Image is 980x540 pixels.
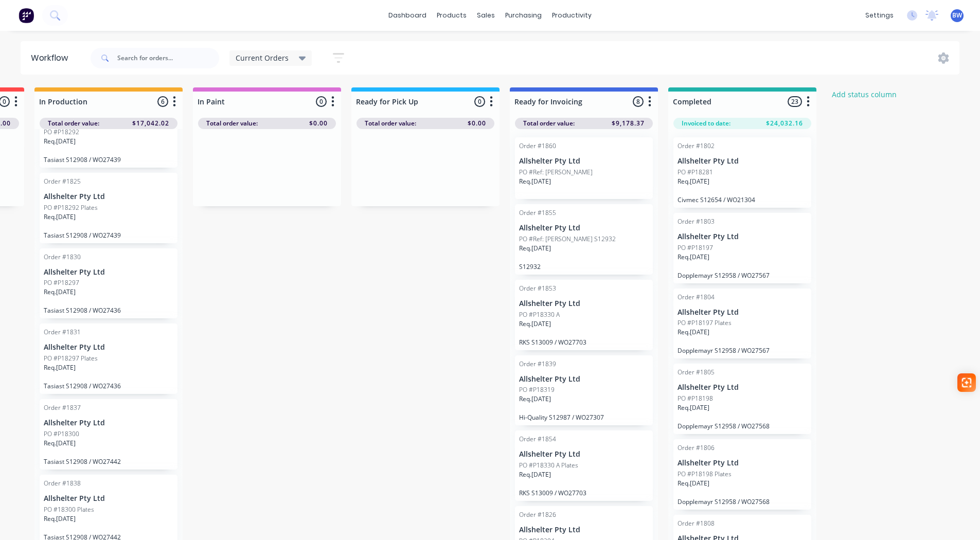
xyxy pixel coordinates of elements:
p: Hi-Quality S12987 / WO27307 [519,413,649,421]
div: Order #1804 [678,293,715,302]
p: Allshelter Pty Ltd [44,419,173,427]
div: PO #P18292Req.[DATE]Tasiast S12908 / WO27439 [40,97,177,168]
p: PO #P18198 Plates [678,470,732,479]
div: products [432,8,472,23]
p: RKS S13009 / WO27703 [519,489,649,497]
p: Tasiast S12908 / WO27439 [44,231,173,239]
p: Allshelter Pty Ltd [678,383,807,392]
p: Req. [DATE] [44,514,76,524]
p: Tasiast S12908 / WO27439 [44,156,173,164]
p: PO #P18330 A Plates [519,461,578,470]
p: PO #P18292 Plates [44,203,98,212]
div: Order #1805 [678,368,715,377]
p: Allshelter Pty Ltd [678,308,807,317]
div: Order #1853Allshelter Pty LtdPO #P18330 AReq.[DATE]RKS S13009 / WO27703 [515,280,653,350]
p: Req. [DATE] [519,319,551,329]
p: Allshelter Pty Ltd [44,268,173,277]
p: Allshelter Pty Ltd [678,459,807,467]
p: Req. [DATE] [44,363,76,372]
div: Order #1837Allshelter Pty LtdPO #P18300Req.[DATE]Tasiast S12908 / WO27442 [40,399,177,470]
div: Order #1853 [519,284,556,293]
p: Req. [DATE] [519,177,551,186]
div: Order #1838 [44,479,81,488]
div: productivity [547,8,597,23]
p: Allshelter Pty Ltd [519,157,649,166]
p: PO #P18198 [678,394,713,403]
p: Dopplemayr S12958 / WO27568 [678,422,807,430]
div: Order #1860 [519,141,556,151]
p: Allshelter Pty Ltd [678,157,807,166]
span: BW [952,11,962,20]
div: Order #1831Allshelter Pty LtdPO #P18297 PlatesReq.[DATE]Tasiast S12908 / WO27436 [40,323,177,394]
span: Total order value: [206,119,258,128]
p: PO #P18197 [678,243,713,253]
span: Invoiced to date: [682,119,730,128]
p: Req. [DATE] [44,137,76,146]
p: Tasiast S12908 / WO27436 [44,382,173,390]
div: Order #1860Allshelter Pty LtdPO #Ref: [PERSON_NAME]Req.[DATE] [515,137,653,199]
div: Order #1837 [44,403,81,412]
div: Workflow [31,52,73,64]
p: PO #P18297 [44,278,79,287]
p: Allshelter Pty Ltd [519,375,649,384]
p: Req. [DATE] [678,253,709,262]
p: Allshelter Pty Ltd [519,299,649,308]
span: $0.00 [468,119,486,128]
div: Order #1806Allshelter Pty LtdPO #P18198 PlatesReq.[DATE]Dopplemayr S12958 / WO27568 [673,439,811,510]
span: $0.00 [309,119,328,128]
p: RKS S13009 / WO27703 [519,338,649,346]
p: Req. [DATE] [678,479,709,488]
p: Req. [DATE] [519,394,551,404]
div: Order #1802Allshelter Pty LtdPO #P18281Req.[DATE]Civmec S12654 / WO21304 [673,137,811,208]
span: $17,042.02 [132,119,169,128]
p: PO #P18292 [44,128,79,137]
p: Allshelter Pty Ltd [44,494,173,503]
p: Dopplemayr S12958 / WO27567 [678,347,807,354]
img: Factory [19,8,34,23]
div: purchasing [500,8,547,23]
p: Req. [DATE] [678,328,709,337]
span: Total order value: [365,119,416,128]
span: $9,178.37 [612,119,645,128]
p: PO #P18300 [44,429,79,439]
div: Order #1830 [44,253,81,262]
div: Order #1803Allshelter Pty LtdPO #P18197Req.[DATE]Dopplemayr S12958 / WO27567 [673,213,811,283]
div: Order #1802 [678,141,715,151]
div: Order #1825Allshelter Pty LtdPO #P18292 PlatesReq.[DATE]Tasiast S12908 / WO27439 [40,173,177,243]
div: Order #1854Allshelter Pty LtdPO #P18330 A PlatesReq.[DATE]RKS S13009 / WO27703 [515,430,653,501]
p: PO #P18319 [519,385,555,394]
span: Current Orders [236,52,289,63]
p: Req. [DATE] [519,470,551,479]
p: Allshelter Pty Ltd [678,232,807,241]
p: Civmec S12654 / WO21304 [678,196,807,204]
p: Allshelter Pty Ltd [519,450,649,459]
input: Search for orders... [117,48,219,68]
p: Tasiast S12908 / WO27442 [44,458,173,465]
p: Req. [DATE] [519,244,551,253]
div: Order #1831 [44,328,81,337]
span: Total order value: [48,119,99,128]
p: Req. [DATE] [678,177,709,186]
div: Order #1806 [678,443,715,453]
p: Req. [DATE] [678,403,709,412]
p: PO #P18330 A [519,310,560,319]
div: Order #1855Allshelter Pty LtdPO #Ref: [PERSON_NAME] S12932Req.[DATE]S12932 [515,204,653,275]
p: Dopplemayr S12958 / WO27567 [678,272,807,279]
div: Order #1825 [44,177,81,186]
div: Order #1839Allshelter Pty LtdPO #P18319Req.[DATE]Hi-Quality S12987 / WO27307 [515,355,653,426]
p: Req. [DATE] [44,439,76,448]
span: Total order value: [523,119,575,128]
p: Allshelter Pty Ltd [519,526,649,534]
div: Order #1854 [519,435,556,444]
p: PO #P18281 [678,168,713,177]
p: Allshelter Pty Ltd [44,343,173,352]
div: Order #1855 [519,208,556,218]
div: Order #1805Allshelter Pty LtdPO #P18198Req.[DATE]Dopplemayr S12958 / WO27568 [673,364,811,434]
span: $24,032.16 [766,119,803,128]
p: PO #P18297 Plates [44,354,98,363]
div: Order #1839 [519,359,556,369]
p: PO #Ref: [PERSON_NAME] [519,168,593,177]
div: Order #1804Allshelter Pty LtdPO #P18197 PlatesReq.[DATE]Dopplemayr S12958 / WO27567 [673,289,811,359]
div: settings [860,8,899,23]
a: dashboard [383,8,432,23]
